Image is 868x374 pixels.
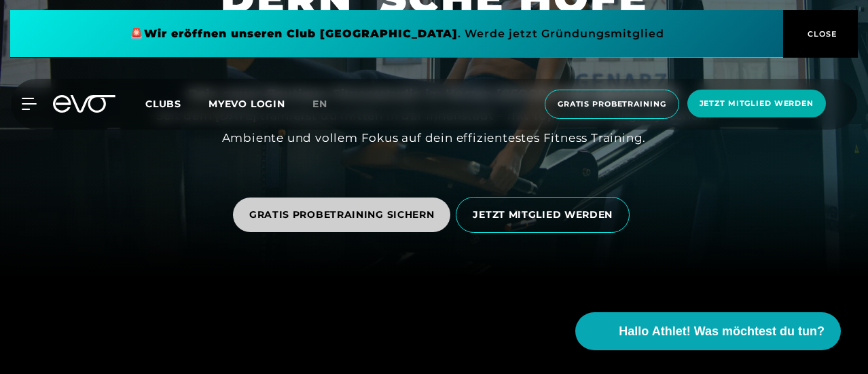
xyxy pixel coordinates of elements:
span: CLOSE [804,28,837,40]
span: GRATIS PROBETRAINING SICHERN [249,208,435,222]
button: Hallo Athlet! Was möchtest du tun? [575,312,841,350]
span: JETZT MITGLIED WERDEN [473,208,613,222]
a: Gratis Probetraining [541,90,683,119]
span: en [312,98,327,110]
a: Clubs [145,97,209,110]
a: en [312,96,344,112]
a: GRATIS PROBETRAINING SICHERN [233,198,451,232]
span: Hallo Athlet! Was möchtest du tun? [619,322,825,341]
span: Gratis Probetraining [558,98,666,110]
span: Clubs [145,98,181,110]
a: JETZT MITGLIED WERDEN [456,187,635,243]
a: Jetzt Mitglied werden [683,90,830,119]
a: MYEVO LOGIN [209,98,285,110]
span: Jetzt Mitglied werden [700,98,814,109]
button: CLOSE [783,10,858,58]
